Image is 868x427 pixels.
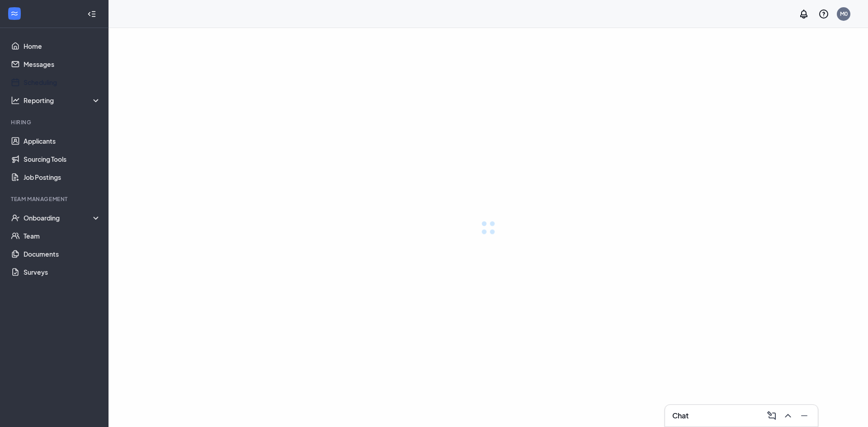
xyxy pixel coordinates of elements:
[24,37,101,55] a: Home
[11,96,20,105] svg: Analysis
[796,408,811,423] button: Minimize
[798,9,809,19] svg: Notifications
[11,118,99,126] div: Hiring
[24,245,101,263] a: Documents
[780,408,794,423] button: ChevronUp
[24,263,101,281] a: Surveys
[764,408,778,423] button: ComposeMessage
[10,9,19,18] svg: WorkstreamLogo
[24,73,101,91] a: Scheduling
[24,213,101,222] div: Onboarding
[818,9,829,19] svg: QuestionInfo
[11,213,20,222] svg: UserCheck
[672,411,689,421] h3: Chat
[87,9,96,19] svg: Collapse
[24,96,101,105] div: Reporting
[840,10,848,18] div: M0
[24,168,101,186] a: Job Postings
[11,195,99,203] div: Team Management
[783,410,793,421] svg: ChevronUp
[24,132,101,150] a: Applicants
[766,410,777,421] svg: ComposeMessage
[24,55,101,73] a: Messages
[24,227,101,245] a: Team
[24,150,101,168] a: Sourcing Tools
[799,410,810,421] svg: Minimize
